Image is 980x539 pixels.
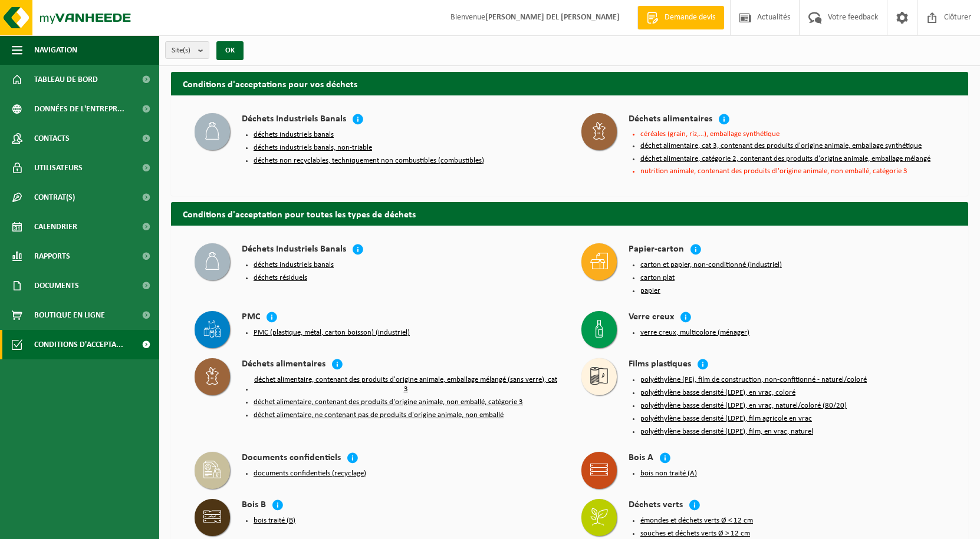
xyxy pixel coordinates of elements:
button: polyéthylène basse densité (LDPE), en vrac, naturel/coloré (80/20) [640,401,847,411]
span: Tableau de bord [34,65,98,94]
span: Conditions d'accepta... [34,330,123,359]
button: déchets industriels banals [254,130,334,140]
h4: Documents confidentiels [242,452,341,465]
button: bois traité (B) [254,516,295,525]
button: déchet alimentaire, contenant des produits d'origine animale, emballage mélangé (sans verre), cat 3 [254,375,558,394]
button: déchet alimentaire, cat 3, contenant des produits d'origine animale, emballage synthétique [640,141,922,151]
button: déchet alimentaire, ne contenant pas de produits d'origine animale, non emballé [254,411,504,420]
button: verre creux, multicolore (ménager) [640,328,749,338]
span: Boutique en ligne [34,300,105,330]
button: OK [216,41,244,60]
button: polyéthylène (PE), film de construction, non-confitionné - naturel/coloré [640,375,867,385]
button: carton et papier, non-conditionné (industriel) [640,260,782,270]
h4: Papier-carton [629,243,684,257]
h4: Déchets Industriels Banals [242,113,346,127]
button: déchets non recyclables, techniquement non combustibles (combustibles) [254,156,484,166]
h4: Déchets verts [629,499,683,512]
h4: Bois A [629,452,653,465]
button: déchet alimentaire, catégorie 2, contenant des produits d'origine animale, emballage mélangé [640,154,930,164]
span: Contacts [34,124,70,153]
span: Calendrier [34,212,77,242]
span: Rapports [34,242,70,271]
button: déchets industriels banals, non-triable [254,143,372,153]
button: Site(s) [165,41,209,59]
h2: Conditions d'acceptation pour toutes les types de déchets [171,202,968,225]
button: déchets résiduels [254,273,307,283]
button: polyéthylène basse densité (LDPE), film agricole en vrac [640,414,812,424]
li: nutrition animale, contenant des produits dl'origine animale, non emballé, catégorie 3 [640,167,945,175]
h4: Déchets alimentaires [629,113,712,127]
span: Site(s) [172,42,193,59]
span: Contrat(s) [34,183,75,212]
h4: Films plastiques [629,358,691,372]
span: Navigation [34,35,77,65]
button: émondes et déchets verts Ø < 12 cm [640,516,753,525]
h4: PMC [242,311,260,325]
h4: Verre creux [629,311,674,325]
button: déchet alimentaire, contenant des produits d'origine animale, non emballé, catégorie 3 [254,398,523,407]
span: Demande devis [662,12,718,24]
h4: Déchets alimentaires [242,358,325,372]
h4: Bois B [242,499,266,512]
button: souches et déchets verts Ø > 12 cm [640,529,750,538]
button: PMC (plastique, métal, carton boisson) (industriel) [254,328,410,338]
span: Utilisateurs [34,153,83,183]
span: Documents [34,271,79,300]
span: Données de l'entrepr... [34,94,124,124]
button: carton plat [640,273,675,283]
li: céréales (grain, riz,…), emballage synthétique [640,130,945,138]
button: polyéthylène basse densité (LDPE), en vrac, coloré [640,388,795,398]
a: Demande devis [637,6,724,29]
button: papier [640,286,660,296]
button: déchets industriels banals [254,260,334,270]
button: documents confidentiels (recyclage) [254,469,366,478]
h4: Déchets Industriels Banals [242,243,346,257]
button: bois non traité (A) [640,469,697,478]
strong: [PERSON_NAME] DEL [PERSON_NAME] [485,13,620,22]
button: polyéthylène basse densité (LDPE), film, en vrac, naturel [640,427,813,437]
h2: Conditions d'acceptations pour vos déchets [171,72,968,95]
